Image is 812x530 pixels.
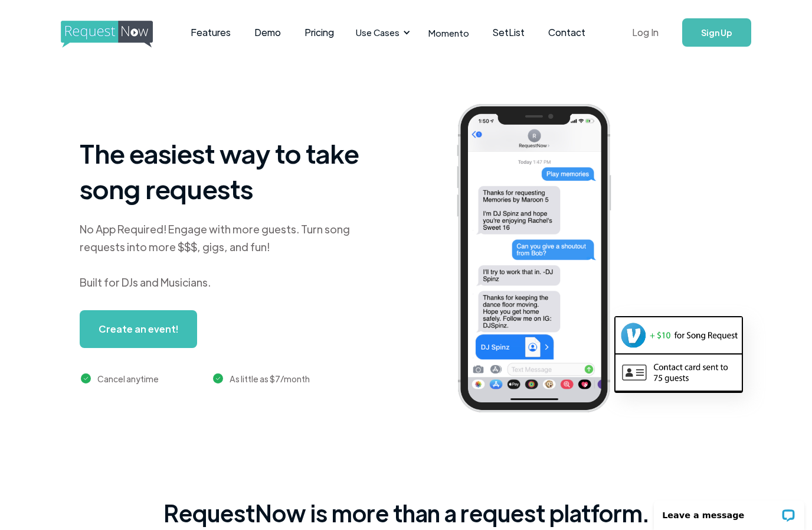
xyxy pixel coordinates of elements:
[61,21,149,44] a: home
[615,317,742,353] img: venmo screenshot
[243,14,293,51] a: Demo
[80,220,375,291] div: No App Required! Engage with more guests. Turn song requests into more $$$, gigs, and fun! Built ...
[682,18,751,47] a: Sign Up
[536,14,597,51] a: Contact
[349,14,414,51] div: Use Cases
[81,373,91,383] img: green checkmark
[230,372,310,386] div: As little as $7/month
[213,373,223,383] img: green checkmark
[356,26,400,39] div: Use Cases
[293,14,346,51] a: Pricing
[97,372,159,386] div: Cancel anytime
[61,21,175,48] img: requestnow logo
[80,135,375,206] h1: The easiest way to take song requests
[481,14,536,51] a: SetList
[620,12,670,53] a: Log In
[443,96,643,425] img: iphone screenshot
[80,310,197,348] a: Create an event!
[615,355,742,390] img: contact card example
[646,493,812,530] iframe: LiveChat chat widget
[417,15,481,50] a: Momento
[179,14,243,51] a: Features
